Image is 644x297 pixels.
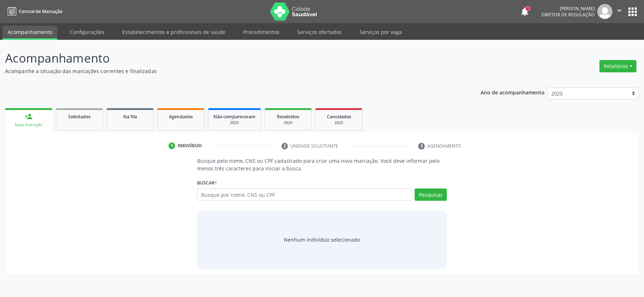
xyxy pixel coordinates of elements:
a: Central de Marcação [5,5,62,17]
span: Diretor de regulação [541,12,595,18]
span: Cancelados [327,114,351,120]
div: 2025 [321,120,357,126]
div: 2025 [213,120,255,126]
div: Nova marcação [10,122,47,128]
button:  [612,4,626,19]
div: Nenhum indivíduo selecionado [284,236,360,243]
a: Estabelecimentos e profissionais de saúde [117,26,230,38]
span: Na fila [123,114,137,120]
input: Busque por nome, CNS ou CPF [197,188,412,201]
a: Serviços ofertados [292,26,347,38]
div: Indivíduo [178,143,202,149]
span: Solicitados [68,114,91,120]
span: Agendados [169,114,193,120]
button: Relatórios [599,60,636,72]
div: 2025 [270,120,306,126]
a: Serviços por vaga [354,26,407,38]
p: Acompanhamento [5,49,449,67]
div: 1 [169,143,175,149]
button: notifications [520,7,530,17]
label: Buscar [197,177,217,188]
p: Acompanhe a situação das marcações correntes e finalizadas [5,67,449,75]
a: Acompanhamento [3,26,57,40]
span: Não compareceram [213,114,255,120]
img: img [597,4,612,19]
span: Central de Marcação [19,8,62,14]
button: Pesquisar [415,188,447,201]
p: Busque pelo nome, CNS ou CPF cadastrado para criar uma nova marcação. Você deve informar pelo men... [197,157,447,172]
i:  [615,7,623,14]
p: Ano de acompanhamento [481,88,545,97]
button: apps [626,5,639,18]
div: [PERSON_NAME] [541,5,595,12]
div: person_add [25,113,33,120]
span: Resolvidos [277,114,299,120]
a: Configurações [65,26,109,38]
a: Procedimentos [238,26,284,38]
